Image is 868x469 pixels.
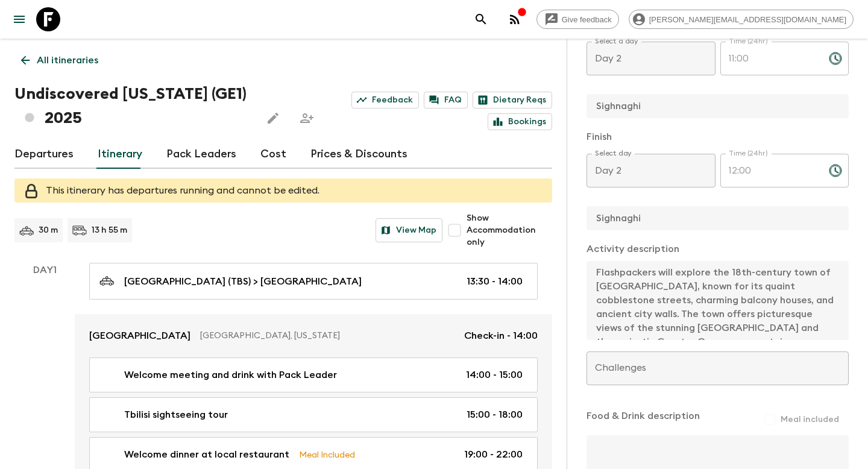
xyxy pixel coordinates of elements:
a: Departures [14,140,74,169]
a: Prices & Discounts [310,140,407,169]
p: Check-in - 14:00 [464,329,538,343]
a: Cost [260,140,286,169]
span: This itinerary has departures running and cannot be edited. [46,186,319,195]
label: Select day [595,148,632,159]
a: Dietary Reqs [473,92,552,109]
p: 15:00 - 18:00 [467,408,523,422]
h1: Undiscovered [US_STATE] (GE1) 2025 [14,82,251,130]
a: Itinerary [98,140,142,169]
p: [GEOGRAPHIC_DATA], [US_STATE] [200,330,454,342]
div: [PERSON_NAME][EMAIL_ADDRESS][DOMAIN_NAME] [629,10,854,29]
a: Welcome meeting and drink with Pack Leader14:00 - 15:00 [89,357,538,392]
button: search adventures [469,7,493,31]
p: Tbilisi sightseeing tour [124,408,228,422]
p: 30 m [39,224,58,236]
label: Time (24hr) [729,148,768,159]
button: menu [7,7,31,31]
a: All itineraries [14,48,105,72]
p: All itineraries [37,53,98,68]
a: Tbilisi sightseeing tour15:00 - 18:00 [89,397,538,432]
a: [GEOGRAPHIC_DATA][GEOGRAPHIC_DATA], [US_STATE]Check-in - 14:00 [75,314,552,357]
span: Give feedback [555,15,618,24]
p: 19:00 - 22:00 [464,447,523,462]
p: Activity description [587,242,849,256]
input: hh:mm [720,42,819,75]
p: [GEOGRAPHIC_DATA] (TBS) > [GEOGRAPHIC_DATA] [124,274,362,289]
p: Day 1 [14,263,75,277]
a: Pack Leaders [166,140,236,169]
textarea: Flashpackers will explore the 18th-century town of [GEOGRAPHIC_DATA], known for its quaint cobble... [587,261,839,340]
a: Give feedback [536,10,619,29]
button: Edit this itinerary [261,106,285,130]
label: Select a day [595,36,638,46]
label: Time (24hr) [729,36,768,46]
p: Welcome meeting and drink with Pack Leader [124,368,337,382]
a: Feedback [351,92,419,109]
p: 13 h 55 m [92,224,127,236]
span: [PERSON_NAME][EMAIL_ADDRESS][DOMAIN_NAME] [643,15,853,24]
button: View Map [376,218,442,242]
p: [GEOGRAPHIC_DATA] [89,329,190,343]
p: Welcome dinner at local restaurant [124,447,289,462]
p: 13:30 - 14:00 [467,274,523,289]
a: FAQ [424,92,468,109]
p: Finish [587,130,849,144]
p: Meal Included [299,448,355,461]
span: Share this itinerary [295,106,319,130]
a: [GEOGRAPHIC_DATA] (TBS) > [GEOGRAPHIC_DATA]13:30 - 14:00 [89,263,538,300]
span: Show Accommodation only [467,212,552,248]
span: Meal included [781,414,839,426]
a: Bookings [488,113,552,130]
input: hh:mm [720,154,819,187]
p: 14:00 - 15:00 [466,368,523,382]
p: Food & Drink description [587,409,700,430]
